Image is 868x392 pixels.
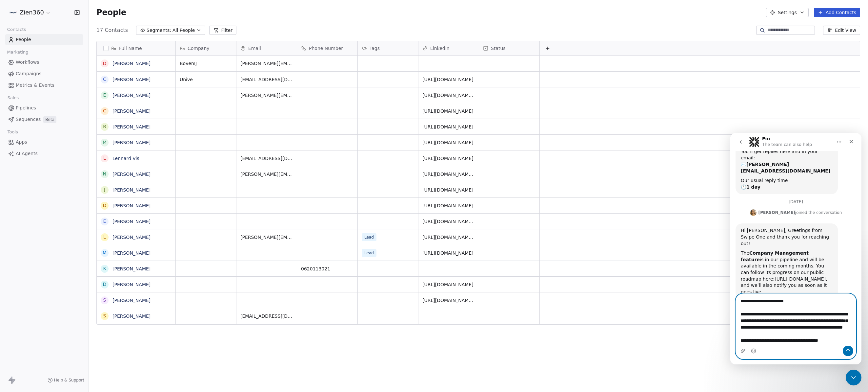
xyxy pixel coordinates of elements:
span: Campaigns [16,70,41,77]
div: S [103,312,106,319]
div: LinkedIn [418,41,479,55]
iframe: Intercom live chat [730,133,861,364]
a: [URL][DOMAIN_NAME][PERSON_NAME] [422,93,512,98]
a: [PERSON_NAME] [112,140,151,145]
span: Apps [16,139,27,146]
span: Tags [370,45,380,52]
div: S [103,297,106,304]
a: [PERSON_NAME] [112,61,151,66]
span: [EMAIL_ADDRESS][DOMAIN_NAME] [240,313,293,319]
span: All People [172,27,195,34]
a: [PERSON_NAME] [112,124,151,129]
a: Help & Support [48,378,84,383]
div: Tags [358,41,418,55]
a: [PERSON_NAME] [112,250,151,256]
a: [URL][DOMAIN_NAME][PERSON_NAME] [422,219,512,224]
div: C [103,76,106,83]
button: Filter [209,26,236,35]
a: [PERSON_NAME] [112,235,151,240]
div: Status [479,41,539,55]
a: Workflows [5,57,83,68]
span: Metrics & Events [16,82,54,89]
span: [PERSON_NAME][EMAIL_ADDRESS][DOMAIN_NAME] [240,60,293,67]
a: Campaigns [5,68,83,79]
span: People [16,36,31,43]
span: Lead [362,249,376,257]
div: Full Name [97,41,175,55]
a: [PERSON_NAME] [112,172,151,177]
div: grid [97,56,176,370]
span: Contacts [4,25,29,35]
span: 17 Contacts [96,26,128,34]
div: E [103,218,106,225]
a: [PERSON_NAME] [112,219,151,224]
iframe: Intercom live chat [846,370,861,385]
span: Sequences [16,116,41,123]
div: M [103,249,107,256]
span: Lead [362,233,376,241]
div: D [103,60,107,67]
div: Phone Number [297,41,357,55]
img: zien360-vierkant.png [9,9,17,16]
div: K [103,265,106,272]
a: Lennard Vis [112,156,139,161]
span: Company [188,45,210,52]
span: [EMAIL_ADDRESS][DOMAIN_NAME] [240,155,293,162]
button: Settings [766,8,808,17]
span: Help & Support [54,378,84,383]
div: C [103,107,106,114]
a: [PERSON_NAME] [112,77,151,82]
div: D [103,202,107,209]
button: Edit View [823,26,860,35]
button: Add Contacts [814,8,860,17]
span: LinkedIn [430,45,450,52]
span: Tools [5,127,21,137]
span: Email [248,45,261,52]
a: People [5,34,83,45]
div: J [104,186,105,193]
span: 0620113021 [301,265,353,272]
div: E [103,92,106,99]
a: [PERSON_NAME] [112,298,151,303]
a: Apps [5,137,83,148]
span: Pipelines [16,104,36,111]
span: Sales [5,93,22,103]
a: [URL][DOMAIN_NAME] [422,203,474,208]
span: [PERSON_NAME][EMAIL_ADDRESS][DOMAIN_NAME] [240,92,293,99]
a: [PERSON_NAME] [112,203,151,208]
a: [PERSON_NAME] [112,93,151,98]
a: [URL][DOMAIN_NAME] [422,250,474,256]
div: grid [176,56,860,370]
a: [URL][DOMAIN_NAME] [422,282,474,287]
span: Zien360 [20,8,44,17]
a: Metrics & Events [5,80,83,91]
div: Company [176,41,236,55]
div: D [103,281,107,288]
a: [URL][DOMAIN_NAME] [422,140,474,145]
span: Marketing [4,47,31,57]
div: M [103,139,107,146]
a: AI Agents [5,148,83,159]
a: [URL][DOMAIN_NAME] [422,156,474,161]
span: Workflows [16,59,39,66]
a: [PERSON_NAME] [112,313,151,319]
a: [URL][DOMAIN_NAME] [422,124,474,129]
